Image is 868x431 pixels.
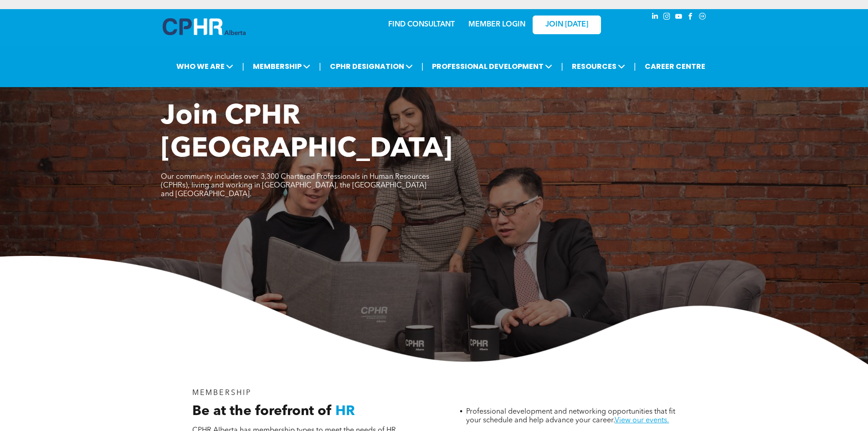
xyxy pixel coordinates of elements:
li: | [634,57,636,76]
span: MEMBERSHIP [250,58,313,75]
a: instagram [662,11,672,24]
span: RESOURCES [569,58,628,75]
li: | [421,57,424,76]
span: Our community includes over 3,300 Chartered Professionals in Human Resources (CPHRs), living and ... [161,173,429,198]
span: MEMBERSHIP [192,389,252,397]
a: JOIN [DATE] [533,16,601,34]
span: JOIN [DATE] [545,21,588,29]
a: CAREER CENTRE [642,58,708,75]
a: facebook [686,11,696,24]
a: MEMBER LOGIN [468,21,525,28]
span: WHO WE ARE [174,58,236,75]
a: FIND CONSULTANT [388,21,455,28]
span: Professional development and networking opportunities that fit your schedule and help advance you... [466,408,675,424]
span: Be at the forefront of [192,405,332,418]
li: | [561,57,563,76]
img: A blue and white logo for cp alberta [163,18,246,35]
li: | [242,57,244,76]
a: linkedin [650,11,660,24]
a: View our events. [615,417,669,424]
a: Social network [698,11,708,24]
span: Join CPHR [GEOGRAPHIC_DATA] [161,103,452,163]
li: | [319,57,321,76]
span: HR [335,405,355,418]
span: CPHR DESIGNATION [327,58,416,75]
span: PROFESSIONAL DEVELOPMENT [429,58,555,75]
a: youtube [674,11,684,24]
